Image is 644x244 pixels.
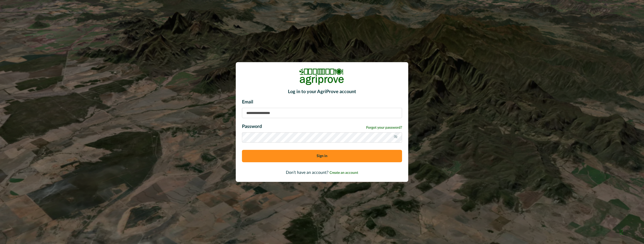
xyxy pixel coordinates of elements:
h2: Log in to your AgriProve account [242,89,402,95]
a: Create an account [329,170,358,175]
img: Logo Image [299,68,345,85]
div: Drag [620,224,623,240]
button: Sign in [242,150,402,162]
a: Forgot your password? [366,125,402,131]
p: Password [242,123,262,130]
iframe: Chat Widget [618,219,644,244]
p: Email [242,99,402,106]
p: Don’t have an account? [242,169,402,176]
